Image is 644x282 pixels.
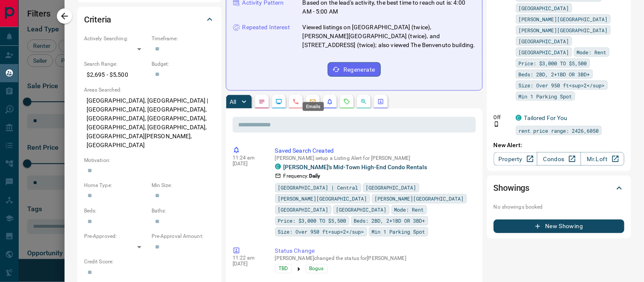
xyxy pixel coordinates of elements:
[230,99,236,105] p: All
[152,207,215,215] p: Baths:
[275,256,472,262] p: [PERSON_NAME] changed the status for [PERSON_NAME]
[519,70,590,78] span: Beds: 2BD, 2+1BD OR 3BD+
[494,114,511,121] p: Off
[519,59,587,67] span: Price: $3,000 TO $5,500
[581,152,624,166] a: Mr.Loft
[84,60,147,68] p: Search Range:
[519,126,599,135] span: rent price range: 2426,6050
[494,181,530,195] h2: Showings
[360,98,367,105] svg: Opportunities
[366,184,416,192] span: [GEOGRAPHIC_DATA]
[519,4,569,12] span: [GEOGRAPHIC_DATA]
[284,172,321,180] p: Frequency:
[84,35,147,42] p: Actively Searching:
[233,255,262,261] p: 11:22 am
[394,206,424,214] span: Mode: Rent
[328,62,381,77] button: Regenerate
[519,26,608,34] span: [PERSON_NAME][GEOGRAPHIC_DATA]
[275,164,281,170] div: condos.ca
[84,9,215,30] div: Criteria
[233,261,262,267] p: [DATE]
[233,155,262,161] p: 11:24 am
[152,35,215,42] p: Timeframe:
[278,195,367,203] span: [PERSON_NAME][GEOGRAPHIC_DATA]
[519,92,572,101] span: Min 1 Parking Spot
[84,68,147,82] p: $2,695 - $5,500
[233,161,262,167] p: [DATE]
[494,178,624,198] div: Showings
[519,15,608,23] span: [PERSON_NAME][GEOGRAPHIC_DATA]
[275,155,472,161] p: [PERSON_NAME] setup a Listing Alert for [PERSON_NAME]
[494,121,500,127] svg: Push Notification Only
[84,156,215,164] p: Motivation:
[259,98,265,105] svg: Notes
[375,195,464,203] span: [PERSON_NAME][GEOGRAPHIC_DATA]
[372,228,425,236] span: Min 1 Parking Spot
[343,98,350,105] svg: Requests
[494,220,624,233] button: New Showing
[516,115,522,121] div: condos.ca
[275,247,472,256] p: Status Change
[303,23,475,50] p: Viewed listings on [GEOGRAPHIC_DATA] (twice), [PERSON_NAME][GEOGRAPHIC_DATA] (twice), and [STREET...
[519,81,605,89] span: Size: Over 950 ft<sup>2</sup>
[278,184,358,192] span: [GEOGRAPHIC_DATA] | Central
[494,152,537,166] a: Property
[303,102,324,111] div: Emails
[152,60,215,68] p: Budget:
[577,48,607,56] span: Mode: Rent
[519,48,569,56] span: [GEOGRAPHIC_DATA]
[354,217,425,225] span: Beds: 2BD, 2+1BD OR 3BD+
[84,182,147,190] p: Home Type:
[494,204,624,211] p: No showings booked
[309,173,321,179] strong: Daily
[84,233,147,240] p: Pre-Approved:
[276,98,282,105] svg: Lead Browsing Activity
[278,206,329,214] span: [GEOGRAPHIC_DATA]
[284,164,427,170] a: [PERSON_NAME]'s Mid-Town High-End Condo Rentals
[84,207,147,215] p: Beds:
[524,114,568,121] a: Tailored For You
[292,98,299,105] svg: Calls
[84,13,112,26] h2: Criteria
[278,217,346,225] span: Price: $3,000 TO $5,500
[84,258,215,266] p: Credit Score:
[278,228,364,236] span: Size: Over 950 ft<sup>2</sup>
[494,141,624,150] p: New Alert:
[242,23,290,32] p: Repeated Interest
[377,98,384,105] svg: Agent Actions
[279,265,288,273] span: TBD
[84,86,215,94] p: Areas Searched:
[309,265,324,273] span: Bogus
[537,152,581,166] a: Condos
[519,37,569,45] span: [GEOGRAPHIC_DATA]
[152,233,215,240] p: Pre-Approval Amount:
[326,98,333,105] svg: Listing Alerts
[84,94,215,152] p: [GEOGRAPHIC_DATA], [GEOGRAPHIC_DATA] | [GEOGRAPHIC_DATA], [GEOGRAPHIC_DATA], [GEOGRAPHIC_DATA], [...
[275,146,472,155] p: Saved Search Created
[336,206,387,214] span: [GEOGRAPHIC_DATA]
[152,182,215,190] p: Min Size:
